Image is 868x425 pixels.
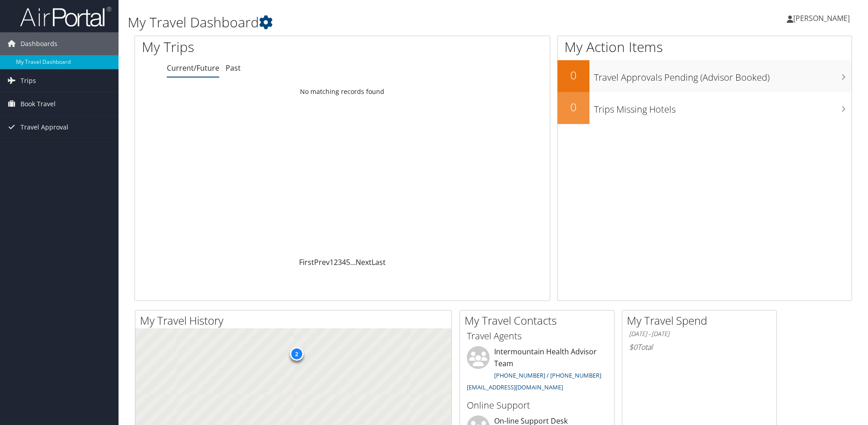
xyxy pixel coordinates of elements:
[558,92,852,124] a: 0Trips Missing Hotels
[167,63,219,73] a: Current/Future
[467,383,563,391] a: [EMAIL_ADDRESS][DOMAIN_NAME]
[494,371,601,379] a: [PHONE_NUMBER] / [PHONE_NUMBER]
[128,13,615,32] h1: My Travel Dashboard
[289,347,303,361] div: 2
[594,98,852,116] h3: Trips Missing Hotels
[142,37,370,57] h1: My Trips
[140,313,451,328] h2: My Travel History
[21,69,36,92] span: Trips
[629,330,770,338] h6: [DATE] - [DATE]
[356,257,372,267] a: Next
[465,313,614,328] h2: My Travel Contacts
[21,116,68,139] span: Travel Approval
[299,257,314,267] a: First
[135,83,550,100] td: No matching records found
[346,257,350,267] a: 5
[467,399,607,412] h3: Online Support
[558,99,589,115] h2: 0
[21,93,56,115] span: Book Travel
[558,60,852,92] a: 0Travel Approvals Pending (Advisor Booked)
[629,342,770,352] h6: Total
[627,313,776,328] h2: My Travel Spend
[350,257,356,267] span: …
[793,13,850,23] span: [PERSON_NAME]
[330,257,334,267] a: 1
[629,342,637,352] span: $0
[462,346,612,395] li: Intermountain Health Advisor Team
[467,330,607,342] h3: Travel Agents
[334,257,338,267] a: 2
[226,63,241,73] a: Past
[314,257,330,267] a: Prev
[594,67,852,84] h3: Travel Approvals Pending (Advisor Booked)
[787,5,859,32] a: [PERSON_NAME]
[558,37,852,57] h1: My Action Items
[21,32,57,55] span: Dashboards
[338,257,342,267] a: 3
[372,257,386,267] a: Last
[558,67,589,83] h2: 0
[342,257,346,267] a: 4
[20,6,111,27] img: airportal-logo.png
